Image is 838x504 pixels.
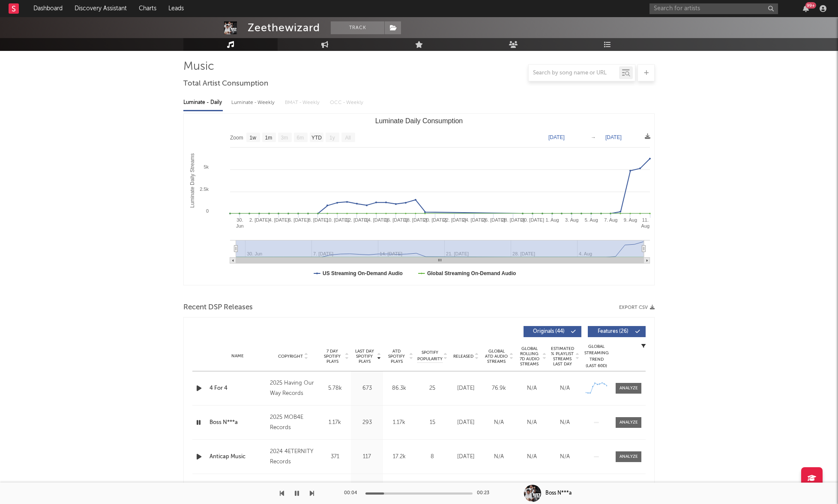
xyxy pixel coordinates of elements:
[551,453,579,461] div: N/A
[518,418,546,427] div: N/A
[619,305,655,310] button: Export CSV
[270,481,317,501] div: 2024 4ETERNITY Records
[427,270,516,276] text: Global Streaming On-Demand Audio
[551,384,579,393] div: N/A
[183,95,223,110] div: Luminate - Daily
[184,114,654,285] svg: Luminate Daily Consumption
[278,354,303,359] span: Copyright
[385,384,413,393] div: 86.3k
[321,384,349,393] div: 5.78k
[591,134,596,140] text: →
[624,217,637,222] text: 9. Aug
[565,217,578,222] text: 3. Aug
[605,134,622,140] text: [DATE]
[321,453,349,461] div: 371
[248,21,320,34] div: Zeethewizard
[231,95,276,110] div: Luminate - Weekly
[551,418,579,427] div: N/A
[482,217,505,222] text: 26. [DATE]
[270,378,317,399] div: 2025 Having Our Way Records
[189,153,195,208] text: Luminate Daily Streams
[551,346,574,367] span: Estimated % Playlist Streams Last Day
[353,384,381,393] div: 673
[604,217,617,222] text: 7. Aug
[344,488,361,498] div: 00:04
[463,217,485,222] text: 24. [DATE]
[443,217,466,222] text: 22. [DATE]
[477,488,494,498] div: 00:23
[524,326,581,337] button: Originals(44)
[385,349,408,364] span: ATD Spotify Plays
[209,353,266,359] div: Name
[250,135,257,141] text: 1w
[331,21,384,34] button: Track
[452,384,480,393] div: [DATE]
[375,117,463,125] text: Luminate Daily Consumption
[209,453,266,461] a: Anticap Music
[265,135,272,141] text: 1m
[183,302,253,313] span: Recent DSP Releases
[236,217,244,228] text: 30. Jun
[249,217,269,222] text: 2. [DATE]
[649,3,778,14] input: Search for artists
[200,187,209,192] text: 2.5k
[323,270,403,276] text: US Streaming On-Demand Audio
[311,135,322,141] text: YTD
[417,453,447,461] div: 8
[805,2,816,9] div: 99 +
[353,453,381,461] div: 117
[485,453,513,461] div: N/A
[518,453,546,461] div: N/A
[206,208,209,213] text: 0
[641,217,650,228] text: 11. Aug
[183,62,214,72] span: Music
[209,384,266,393] a: 4 For 4
[346,217,368,222] text: 12. [DATE]
[521,217,544,222] text: 30. [DATE]
[424,217,446,222] text: 20. [DATE]
[502,217,524,222] text: 28. [DATE]
[485,384,513,393] div: 76.9k
[321,418,349,427] div: 1.17k
[548,134,565,140] text: [DATE]
[385,418,413,427] div: 1.17k
[593,329,633,334] span: Features ( 26 )
[183,79,268,89] span: Total Artist Consumption
[385,453,413,461] div: 17.2k
[365,217,388,222] text: 14. [DATE]
[270,412,317,433] div: 2025 MOB4E Records
[270,447,317,467] div: 2024 4ETERNITY Records
[326,217,349,222] text: 10. [DATE]
[453,354,473,359] span: Released
[404,217,427,222] text: 18. [DATE]
[417,384,447,393] div: 25
[452,453,480,461] div: [DATE]
[308,217,328,222] text: 8. [DATE]
[269,217,289,222] text: 4. [DATE]
[585,217,598,222] text: 5. Aug
[452,418,480,427] div: [DATE]
[297,135,304,141] text: 6m
[485,418,513,427] div: N/A
[545,217,559,222] text: 1. Aug
[529,70,619,77] input: Search by song name or URL
[518,346,541,367] span: Global Rolling 7D Audio Streams
[529,329,569,334] span: Originals ( 44 )
[417,418,447,427] div: 15
[204,164,209,169] text: 5k
[230,135,243,141] text: Zoom
[281,135,288,141] text: 3m
[417,350,443,362] span: Spotify Popularity
[321,349,344,364] span: 7 Day Spotify Plays
[588,326,646,337] button: Features(26)
[329,135,335,141] text: 1y
[584,344,609,369] div: Global Streaming Trend (Last 60D)
[288,217,308,222] text: 6. [DATE]
[385,217,407,222] text: 16. [DATE]
[353,349,376,364] span: Last Day Spotify Plays
[518,384,546,393] div: N/A
[345,135,350,141] text: All
[803,5,809,12] button: 99+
